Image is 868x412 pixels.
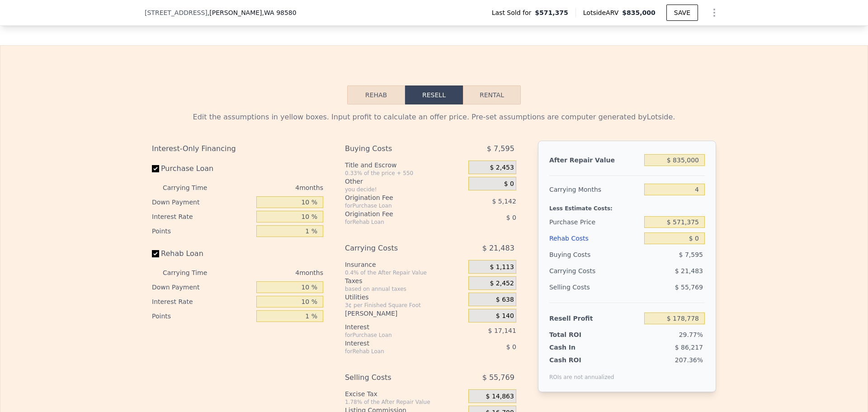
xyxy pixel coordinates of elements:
[208,8,297,17] span: , [PERSON_NAME]
[225,180,323,195] div: 4 months
[262,9,297,16] span: , WA 98580
[345,240,446,256] div: Carrying Costs
[490,263,514,271] span: $ 1,113
[152,165,159,172] input: Purchase Loan
[345,369,446,386] div: Selling Costs
[345,218,446,226] div: for Rehab Loan
[345,269,465,276] div: 0.4% of the After Repair Value
[152,309,253,323] div: Points
[549,230,641,246] div: Rehab Costs
[549,365,614,381] div: ROIs are not annualized
[345,302,465,309] div: 3¢ per Finished Square Foot
[145,8,208,17] span: [STREET_ADDRESS]
[675,284,703,291] span: $ 55,769
[345,398,465,406] div: 1.78% of the After Repair Value
[345,348,446,355] div: for Rehab Loan
[705,4,723,22] button: Show Options
[152,195,253,209] div: Down Payment
[163,265,222,280] div: Carrying Time
[225,265,323,280] div: 4 months
[152,161,253,177] label: Purchase Loan
[482,240,514,256] span: $ 21,483
[675,356,703,364] span: 207.36%
[506,214,516,221] span: $ 0
[345,161,465,170] div: Title and Escrow
[347,85,405,104] button: Rehab
[345,389,465,398] div: Excise Tax
[345,202,446,209] div: for Purchase Loan
[345,339,446,348] div: Interest
[622,9,656,16] span: $835,000
[549,330,606,339] div: Total ROI
[549,198,705,214] div: Less Estimate Costs:
[487,141,514,157] span: $ 7,595
[679,331,703,338] span: 29.77%
[152,209,253,224] div: Interest Rate
[549,181,641,198] div: Carrying Months
[345,170,465,177] div: 0.33% of the price + 550
[492,198,516,205] span: $ 5,142
[482,369,514,386] span: $ 55,769
[488,327,516,334] span: $ 17,141
[345,331,446,339] div: for Purchase Loan
[345,276,465,285] div: Taxes
[549,279,641,295] div: Selling Costs
[345,309,465,318] div: [PERSON_NAME]
[345,322,446,331] div: Interest
[152,294,253,309] div: Interest Rate
[152,224,253,238] div: Points
[679,251,703,258] span: $ 7,595
[506,343,516,350] span: $ 0
[163,180,222,195] div: Carrying Time
[496,312,514,320] span: $ 140
[405,85,463,104] button: Resell
[549,355,614,365] div: Cash ROI
[549,343,606,352] div: Cash In
[490,279,514,288] span: $ 2,452
[549,310,641,327] div: Resell Profit
[675,344,703,351] span: $ 86,217
[496,296,514,304] span: $ 638
[486,393,514,401] span: $ 14,863
[666,5,698,21] button: SAVE
[345,186,465,193] div: you decide!
[675,267,703,275] span: $ 21,483
[490,164,514,172] span: $ 2,453
[549,214,641,230] div: Purchase Price
[492,8,535,17] span: Last Sold for
[152,250,159,257] input: Rehab Loan
[345,177,465,186] div: Other
[152,280,253,294] div: Down Payment
[345,285,465,293] div: based on annual taxes
[463,85,521,104] button: Rental
[345,260,465,269] div: Insurance
[152,112,716,123] div: Edit the assumptions in yellow boxes. Input profit to calculate an offer price. Pre-set assumptio...
[549,152,641,168] div: After Repair Value
[345,293,465,302] div: Utilities
[549,246,641,263] div: Buying Costs
[152,246,253,262] label: Rehab Loan
[345,209,446,218] div: Origination Fee
[504,180,514,188] span: $ 0
[549,263,606,279] div: Carrying Costs
[535,8,568,17] span: $571,375
[345,193,446,202] div: Origination Fee
[345,141,446,157] div: Buying Costs
[583,8,622,17] span: Lotside ARV
[152,141,323,157] div: Interest-Only Financing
